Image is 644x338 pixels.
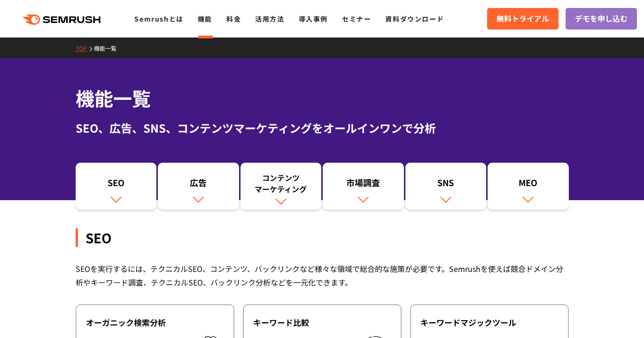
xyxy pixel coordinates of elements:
[226,14,241,23] a: 料金
[76,84,569,112] h1: 機能一覧
[566,8,637,30] a: デモを申し込む
[342,14,371,23] a: セミナー
[255,14,284,23] a: 活用方法
[492,177,564,193] div: MEO
[487,8,559,30] a: 無料トライアル
[385,14,444,23] a: 資料ダウンロード
[86,317,224,328] div: オーガニック検索分析
[198,14,212,23] a: 機能
[134,14,183,23] a: Semrushとは
[76,262,569,289] div: SEOを実行するには、テクニカルSEO、コンテンツ、バックリンクなど様々な領域で総合的な施策が必要です。Semrushを使えば競合ドメイン分析やキーワード調査、テクニカルSEO、バックリンク分析...
[158,163,239,210] a: 広告
[323,163,404,210] a: 市場調査
[497,13,549,25] span: 無料トライアル
[245,172,317,195] div: コンテンツ マーケティング
[299,14,328,23] a: 導入事例
[163,177,234,193] div: 広告
[253,317,391,328] div: キーワード比較
[420,317,559,328] div: キーワードマジックツール
[76,44,94,52] a: TOP
[80,177,152,193] div: SEO
[405,163,487,210] a: SNS
[327,177,399,193] div: 市場調査
[241,163,322,210] a: コンテンツマーケティング
[76,228,569,247] div: SEO
[575,13,628,25] span: デモを申し込む
[76,120,569,136] div: SEO、広告、SNS、コンテンツマーケティングをオールインワンで分析
[488,163,569,210] a: MEO
[94,44,124,52] a: 機能一覧
[410,177,482,193] div: SNS
[76,163,157,210] a: SEO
